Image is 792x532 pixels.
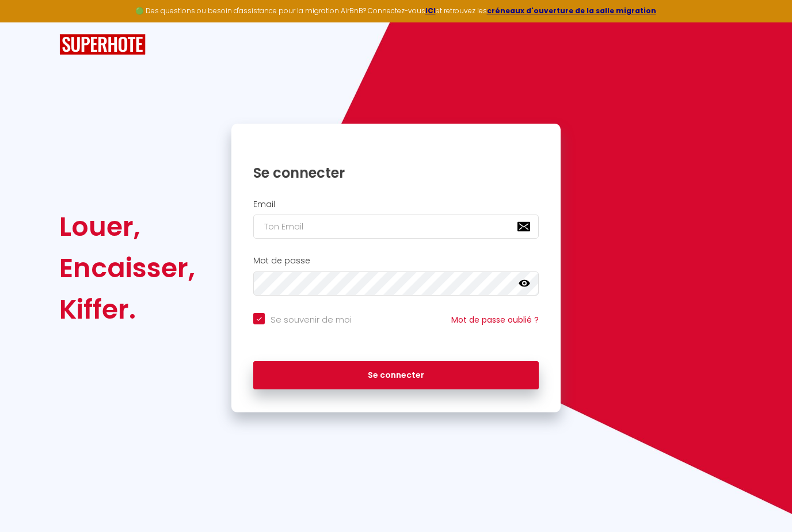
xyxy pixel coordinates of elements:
[253,200,539,209] h2: Email
[487,6,656,16] a: créneaux d'ouverture de la salle migration
[9,5,44,39] button: Ouvrir le widget de chat LiveChat
[451,314,539,326] a: Mot de passe oublié ?
[59,289,195,330] div: Kiffer.
[59,247,195,289] div: Encaisser,
[59,34,146,55] img: SuperHote logo
[425,6,436,16] a: ICI
[253,256,539,266] h2: Mot de passe
[253,164,539,182] h1: Se connecter
[253,215,539,239] input: Ton Email
[59,206,195,247] div: Louer,
[253,361,539,390] button: Se connecter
